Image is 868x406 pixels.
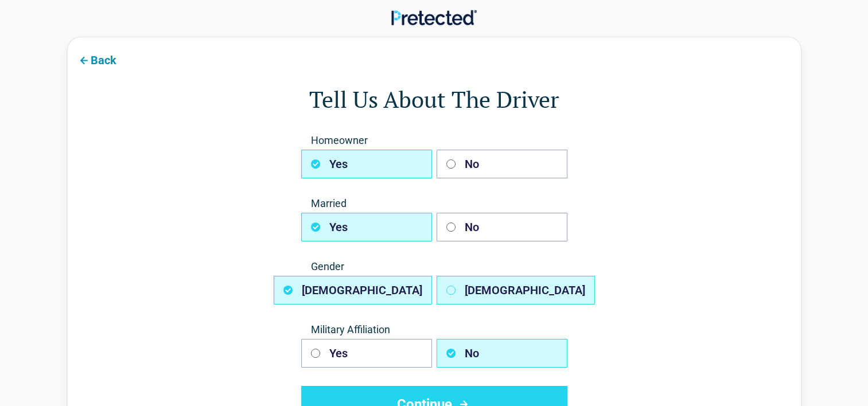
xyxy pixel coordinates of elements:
button: Yes [301,150,432,178]
span: Military Affiliation [301,323,567,337]
button: No [437,213,567,241]
span: Gender [301,260,567,274]
button: Back [68,46,126,72]
button: Yes [301,213,432,241]
button: No [437,339,567,368]
button: Yes [301,339,432,368]
h1: Tell Us About The Driver [114,83,755,115]
button: [DEMOGRAPHIC_DATA] [437,276,595,304]
button: No [437,150,567,178]
span: Homeowner [301,134,567,147]
button: [DEMOGRAPHIC_DATA] [274,276,432,304]
span: Married [301,197,567,210]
